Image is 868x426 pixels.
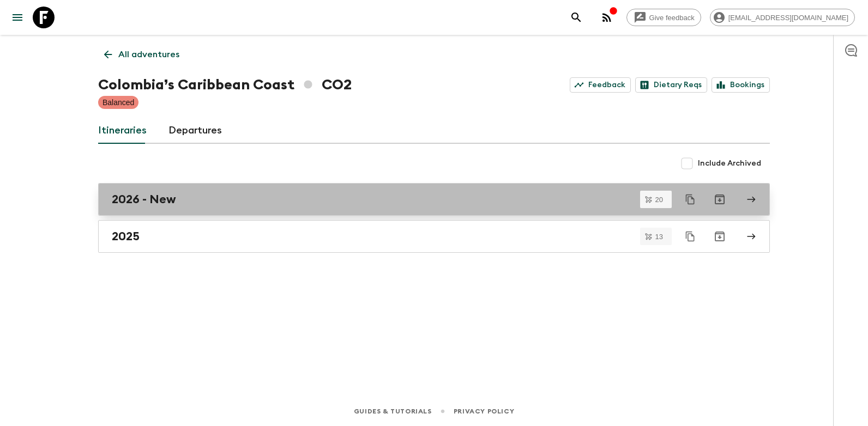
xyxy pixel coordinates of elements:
p: Balanced [103,97,134,108]
button: Duplicate [680,227,700,246]
a: Give feedback [626,9,701,26]
a: All adventures [98,44,185,65]
button: Duplicate [680,190,700,209]
a: Dietary Reqs [635,77,707,93]
a: Itineraries [98,118,147,144]
p: All adventures [118,48,179,61]
a: Departures [168,118,222,144]
span: [EMAIL_ADDRESS][DOMAIN_NAME] [722,14,854,22]
h1: Colombia’s Caribbean Coast CO2 [98,74,352,96]
a: Bookings [712,77,770,93]
a: 2026 - New [98,183,770,216]
button: Archive [709,188,731,210]
a: Feedback [570,77,631,93]
button: Archive [709,226,731,247]
h2: 2026 - New [112,192,176,206]
div: [EMAIL_ADDRESS][DOMAIN_NAME] [710,9,855,26]
a: 2025 [98,220,770,253]
span: Include Archived [698,158,761,169]
a: Guides & Tutorials [354,405,432,417]
button: menu [7,7,28,28]
h2: 2025 [112,229,140,244]
span: Give feedback [643,14,701,22]
a: Privacy Policy [454,405,514,417]
span: 13 [649,233,670,240]
span: 20 [649,196,670,203]
button: search adventures [565,7,587,28]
